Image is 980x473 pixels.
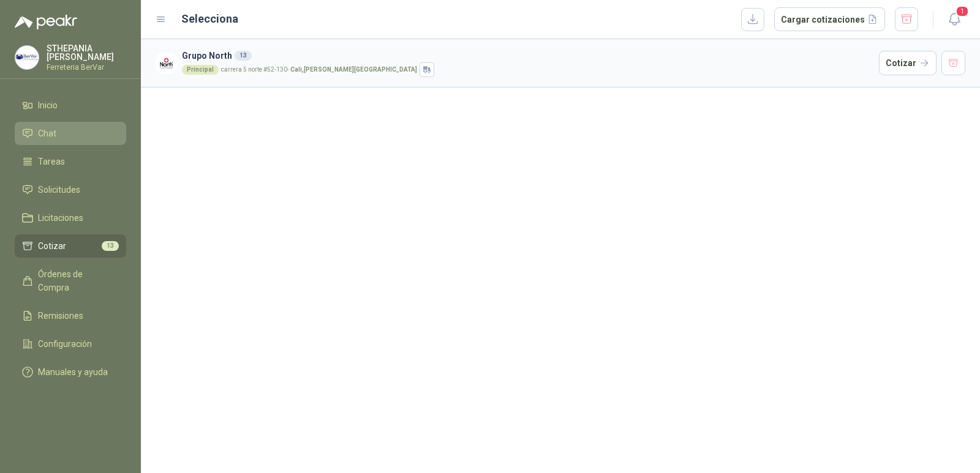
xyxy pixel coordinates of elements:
a: Tareas [15,150,126,173]
div: 13 [235,51,252,61]
a: Solicitudes [15,178,126,201]
span: Configuración [38,337,92,351]
a: Manuales y ayuda [15,360,126,384]
span: Tareas [38,155,65,168]
a: Chat [15,122,126,145]
a: Órdenes de Compra [15,263,126,299]
h2: Selecciona [181,10,238,28]
span: 13 [102,241,119,251]
span: Cotizar [38,239,66,253]
button: 1 [943,9,965,31]
div: Principal [182,65,219,75]
p: STHEPANIA [PERSON_NAME] [47,44,126,61]
span: 1 [956,6,969,17]
img: Logo peakr [15,15,77,29]
span: Licitaciones [38,211,83,225]
img: Company Logo [15,46,39,69]
a: Configuración [15,332,126,356]
span: Remisiones [38,309,83,322]
span: Manuales y ayuda [38,365,108,379]
button: Cotizar [879,51,937,75]
a: Inicio [15,94,126,117]
span: Órdenes de Compra [38,267,115,294]
p: carrera 5 norte #52-130 - [221,67,417,73]
span: Solicitudes [38,183,80,196]
span: Chat [38,127,56,140]
a: Licitaciones [15,206,126,229]
p: Ferreteria BerVar [47,64,126,71]
span: Inicio [38,99,58,112]
h3: Grupo North [182,49,874,62]
a: Cotizar13 [15,234,126,258]
img: Company Logo [156,53,177,74]
button: Cargar cotizaciones [774,7,885,32]
strong: Cali , [PERSON_NAME][GEOGRAPHIC_DATA] [290,66,417,73]
a: Remisiones [15,304,126,327]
